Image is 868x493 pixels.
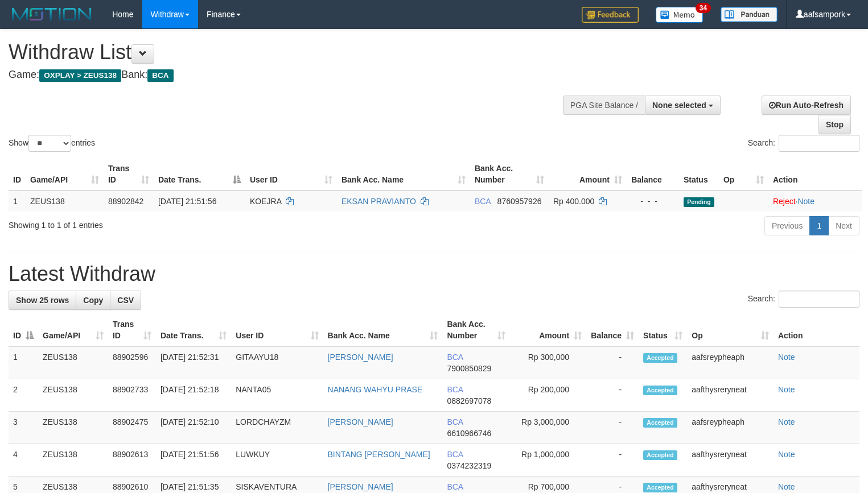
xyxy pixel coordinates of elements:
[38,314,108,346] th: Game/API: activate to sort column ascending
[687,444,774,477] td: aafthysreryneat
[818,115,851,134] a: Stop
[26,190,104,212] td: ZEUS138
[586,379,639,412] td: -
[328,450,430,459] a: BINTANG [PERSON_NAME]
[768,158,862,190] th: Action
[447,417,463,426] span: BCA
[582,7,639,23] img: Feedback.jpg
[778,450,795,459] a: Note
[778,417,795,426] a: Note
[679,158,719,190] th: Status
[245,158,337,190] th: User ID: activate to sort column ascending
[9,135,95,152] label: Show entries
[38,379,108,412] td: ZEUS138
[778,353,795,362] a: Note
[108,379,156,412] td: 88902733
[748,291,859,308] label: Search:
[563,96,645,115] div: PGA Site Balance /
[231,314,323,346] th: User ID: activate to sort column ascending
[447,364,491,373] span: Copy 7900850829 to clipboard
[475,197,491,206] span: BCA
[26,158,104,190] th: Game/API: activate to sort column ascending
[38,346,108,379] td: ZEUS138
[631,196,674,207] div: - - -
[696,3,711,13] span: 34
[553,197,594,206] span: Rp 400.000
[9,263,859,285] h1: Latest Withdraw
[687,346,774,379] td: aafsreypheaph
[643,418,677,428] span: Accepted
[9,41,567,64] h1: Withdraw List
[447,429,491,438] span: Copy 6610966746 to clipboard
[549,158,627,190] th: Amount: activate to sort column ascending
[231,346,323,379] td: GITAAYU18
[9,444,38,477] td: 4
[110,291,141,310] a: CSV
[154,158,245,190] th: Date Trans.: activate to sort column descending
[156,314,231,346] th: Date Trans.: activate to sort column ascending
[828,216,859,235] a: Next
[447,461,491,470] span: Copy 0374232319 to clipboard
[656,7,704,23] img: Button%20Memo.svg
[9,346,38,379] td: 1
[156,346,231,379] td: [DATE] 21:52:31
[9,291,76,310] a: Show 25 rows
[779,135,859,152] input: Search:
[108,444,156,477] td: 88902613
[762,96,851,115] a: Run Auto-Refresh
[231,444,323,477] td: LUWKUY
[38,412,108,444] td: ZEUS138
[16,296,69,305] span: Show 25 rows
[9,6,95,23] img: MOTION_logo.png
[643,483,677,492] span: Accepted
[328,417,393,426] a: [PERSON_NAME]
[447,385,463,394] span: BCA
[38,444,108,477] td: ZEUS138
[156,412,231,444] td: [DATE] 21:52:10
[687,412,774,444] td: aafsreypheaph
[447,482,463,491] span: BCA
[231,412,323,444] td: LORDCHAYZM
[809,216,829,235] a: 1
[108,412,156,444] td: 88902475
[337,158,470,190] th: Bank Acc. Name: activate to sort column ascending
[510,314,586,346] th: Amount: activate to sort column ascending
[586,412,639,444] td: -
[764,216,810,235] a: Previous
[778,385,795,394] a: Note
[586,314,639,346] th: Balance: activate to sort column ascending
[9,158,26,190] th: ID
[510,412,586,444] td: Rp 3,000,000
[231,379,323,412] td: NANTA05
[687,314,774,346] th: Op: activate to sort column ascending
[117,296,134,305] span: CSV
[158,197,216,206] span: [DATE] 21:51:56
[447,396,491,405] span: Copy 0882697078 to clipboard
[639,314,687,346] th: Status: activate to sort column ascending
[774,314,859,346] th: Action
[9,314,38,346] th: ID: activate to sort column descending
[28,135,71,152] select: Showentries
[497,197,542,206] span: Copy 8760957926 to clipboard
[9,379,38,412] td: 2
[83,296,103,305] span: Copy
[9,215,353,231] div: Showing 1 to 1 of 1 entries
[156,379,231,412] td: [DATE] 21:52:18
[510,444,586,477] td: Rp 1,000,000
[76,291,110,310] a: Copy
[447,450,463,459] span: BCA
[328,482,393,491] a: [PERSON_NAME]
[328,353,393,362] a: [PERSON_NAME]
[342,197,416,206] a: EKSAN PRAVIANTO
[586,346,639,379] td: -
[652,101,706,110] span: None selected
[643,450,677,460] span: Accepted
[442,314,510,346] th: Bank Acc. Number: activate to sort column ascending
[250,197,281,206] span: KOEJRA
[721,7,778,22] img: panduan.png
[768,190,862,212] td: ·
[586,444,639,477] td: -
[108,314,156,346] th: Trans ID: activate to sort column ascending
[447,353,463,362] span: BCA
[9,190,26,212] td: 1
